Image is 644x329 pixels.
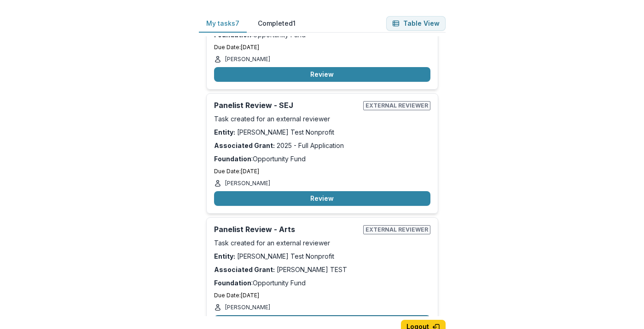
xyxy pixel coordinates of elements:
[214,142,275,149] strong: Associated Grant:
[225,179,270,187] p: [PERSON_NAME]
[214,225,360,234] h2: Panelist Review - Arts
[214,291,430,300] p: Due Date: [DATE]
[214,67,430,82] button: Review
[214,251,430,261] p: [PERSON_NAME] Test Nonprofit
[214,278,430,288] p: : Opportunity Fund
[225,55,270,63] p: [PERSON_NAME]
[214,279,251,287] strong: Foundation
[214,265,430,274] p: [PERSON_NAME] TEST
[214,114,430,124] p: Task created for an external reviewer
[199,15,247,33] button: My tasks 7
[214,128,235,136] strong: Entity:
[214,127,430,137] p: [PERSON_NAME] Test Nonprofit
[363,101,430,110] span: External reviewer
[214,266,275,273] strong: Associated Grant:
[214,141,430,150] p: 2025 - Full Application
[225,303,270,312] p: [PERSON_NAME]
[214,167,430,176] p: Due Date: [DATE]
[214,101,360,110] h2: Panelist Review - SEJ
[214,43,430,51] p: Due Date: [DATE]
[214,154,430,164] p: : Opportunity Fund
[363,225,430,234] span: External reviewer
[386,16,446,31] button: Table View
[214,191,430,206] button: Review
[214,155,251,163] strong: Foundation
[250,15,303,33] button: Completed 1
[214,238,430,248] p: Task created for an external reviewer
[214,252,235,260] strong: Entity:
